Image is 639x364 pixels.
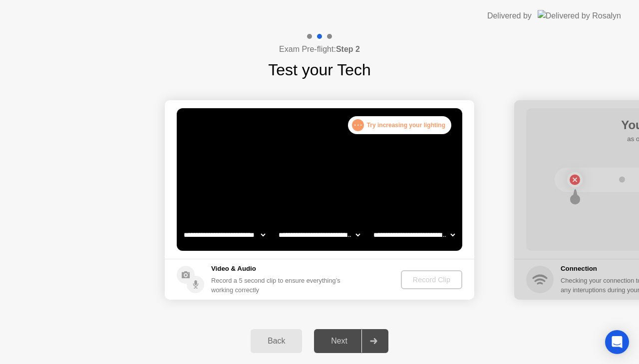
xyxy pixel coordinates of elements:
div: ! [345,119,357,131]
select: Available speakers [277,225,362,245]
div: Back [254,337,299,346]
h4: Exam Pre-flight: [279,43,360,55]
button: Next [314,329,388,353]
button: Back [251,329,302,353]
div: Next [317,337,361,346]
div: . . . [352,119,364,131]
button: Record Clip [401,270,462,289]
div: Open Intercom Messenger [605,330,629,354]
h5: Video & Audio [211,264,344,274]
b: Step 2 [336,45,360,53]
h1: Test your Tech [268,58,371,82]
div: Try increasing your lighting [348,116,451,134]
div: Record a 5 second clip to ensure everything’s working correctly [211,276,344,295]
div: Record Clip [405,276,458,284]
select: Available microphones [371,225,457,245]
div: Delivered by [487,10,532,22]
img: Delivered by Rosalyn [538,10,621,21]
select: Available cameras [182,225,267,245]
